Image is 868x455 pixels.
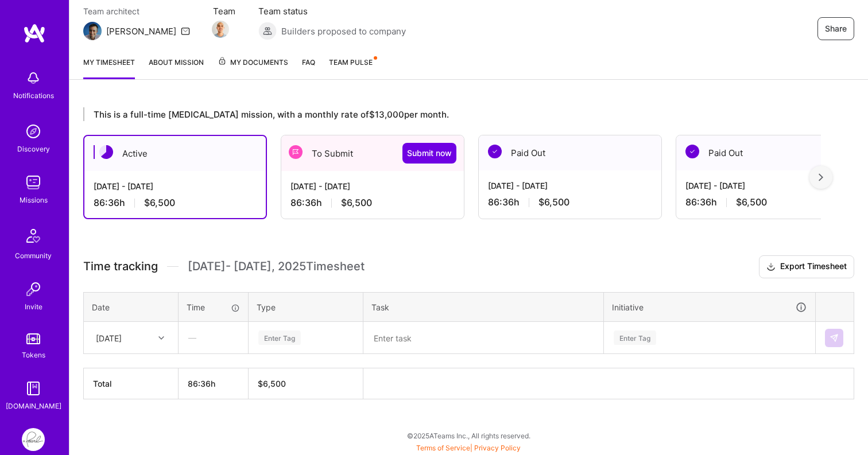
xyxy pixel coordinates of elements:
[23,23,46,44] img: logo
[830,333,839,343] img: Submit
[676,135,859,170] div: Paid Out
[302,56,315,79] a: FAQ
[614,329,656,347] div: Enter Tag
[26,333,40,344] img: tokens
[15,250,52,262] div: Community
[249,292,363,322] th: Type
[329,56,376,79] a: Team Pulse
[218,56,288,79] a: My Documents
[22,171,45,194] img: teamwork
[685,145,699,158] img: Paid Out
[158,335,164,341] i: icon Chevron
[281,135,464,171] div: To Submit
[179,368,249,399] th: 86:36h
[329,58,373,67] span: Team Pulse
[25,301,42,313] div: Invite
[181,26,190,36] i: icon Mail
[6,400,61,412] div: [DOMAIN_NAME]
[17,143,50,155] div: Discovery
[407,147,452,159] span: Submit now
[538,196,569,208] span: $6,500
[22,377,45,400] img: guide book
[22,349,45,361] div: Tokens
[22,67,45,90] img: bell
[149,56,204,79] a: About Mission
[213,5,235,17] span: Team
[685,196,850,208] div: 86:36 h
[416,444,470,452] a: Terms of Service
[22,428,45,451] img: Pearl: MVP Build
[83,22,102,40] img: Team Architect
[685,180,850,192] div: [DATE] - [DATE]
[179,322,247,353] div: —
[84,136,266,171] div: Active
[99,145,113,159] img: Active
[213,20,228,39] a: Team Member Avatar
[20,194,48,206] div: Missions
[69,421,868,450] div: © 2025 ATeams Inc., All rights reserved.
[825,23,847,34] span: Share
[290,197,455,209] div: 86:36 h
[258,329,301,347] div: Enter Tag
[83,107,821,121] div: This is a full-time [MEDICAL_DATA] mission, with a monthly rate of $13,000 per month.
[766,261,776,273] i: icon Download
[819,173,823,181] img: right
[488,180,652,192] div: [DATE] - [DATE]
[20,222,47,250] img: Community
[479,135,661,170] div: Paid Out
[281,25,406,37] span: Builders proposed to company
[341,197,372,209] span: $6,500
[612,301,807,314] div: Initiative
[474,444,521,452] a: Privacy Policy
[84,292,179,322] th: Date
[84,368,179,399] th: Total
[83,5,190,17] span: Team architect
[488,196,652,208] div: 86:36 h
[22,120,45,143] img: discovery
[94,180,257,192] div: [DATE] - [DATE]
[290,180,455,192] div: [DATE] - [DATE]
[19,428,48,451] a: Pearl: MVP Build
[416,444,521,452] span: |
[817,17,854,40] button: Share
[363,292,604,322] th: Task
[736,196,767,208] span: $6,500
[106,25,176,37] div: [PERSON_NAME]
[83,56,135,79] a: My timesheet
[488,145,502,158] img: Paid Out
[258,5,406,17] span: Team status
[94,197,257,209] div: 86:36 h
[249,368,363,399] th: $6,500
[258,22,277,40] img: Builders proposed to company
[144,197,175,209] span: $6,500
[96,332,122,344] div: [DATE]
[759,255,854,278] button: Export Timesheet
[187,301,240,313] div: Time
[212,21,229,38] img: Team Member Avatar
[188,259,365,274] span: [DATE] - [DATE] , 2025 Timesheet
[218,56,288,69] span: My Documents
[83,259,158,274] span: Time tracking
[22,278,45,301] img: Invite
[402,143,456,164] button: Submit now
[289,145,303,159] img: To Submit
[13,90,54,102] div: Notifications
